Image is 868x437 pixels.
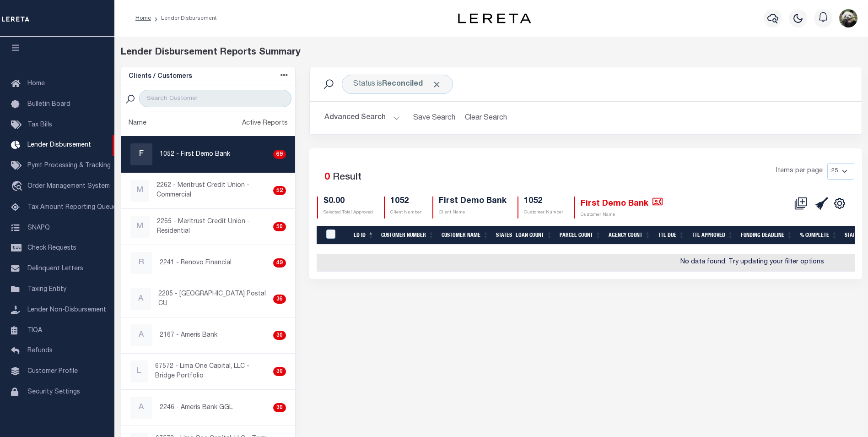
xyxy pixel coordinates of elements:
p: 67572 - Lima One Capital, LLC - Bridge Portfolio [155,362,270,381]
span: Lender Disbursement [27,142,91,148]
a: M2262 - Meritrust Credit Union - Commercial52 [121,173,296,208]
p: Client Name [439,209,507,216]
div: Status is [342,75,453,94]
th: LD ID: activate to sort column descending [350,226,377,245]
div: Active Reports [242,119,288,129]
i: travel_explore [11,181,26,193]
img: logo-dark.svg [458,13,531,23]
span: Customer Profile [27,368,78,375]
a: Home [135,16,151,21]
a: R2241 - Renovo Financial49 [121,245,296,281]
p: 2265 - Meritrust Credit Union - Residential [157,217,270,236]
span: Tax Bills [27,122,52,128]
p: Selected Total Approved [323,209,373,216]
span: Tax Amount Reporting Queue [27,204,117,211]
div: A [130,324,152,346]
span: 0 [324,173,330,182]
span: TIQA [27,327,42,333]
button: Save Search [408,109,461,127]
div: M [130,216,150,238]
span: Taxing Entity [27,286,66,293]
span: Refunds [27,348,53,354]
span: Pymt Processing & Tracking [27,163,111,169]
h4: First Demo Bank [581,197,663,209]
div: R [130,252,152,274]
th: States [492,226,512,245]
span: Lender Non-Disbursement [27,307,106,313]
div: M [130,180,150,202]
span: Security Settings [27,389,80,395]
span: Home [27,81,45,87]
div: 30 [273,331,286,340]
div: F [130,143,152,165]
span: Bulletin Board [27,101,70,108]
a: A2167 - Ameris Bank30 [121,317,296,353]
p: 2167 - Ameris Bank [160,331,217,340]
th: Funding Deadline: activate to sort column ascending [737,226,796,245]
input: Search Customer [139,90,291,107]
h4: $0.00 [323,197,373,207]
a: M2265 - Meritrust Credit Union - Residential50 [121,209,296,245]
div: A [130,288,151,310]
b: Reconciled [382,81,423,88]
th: Agency Count: activate to sort column ascending [605,226,654,245]
p: 2241 - Renovo Financial [160,258,232,268]
th: Customer Number: activate to sort column ascending [377,226,438,245]
p: Client Number [390,209,421,216]
span: Delinquent Letters [27,266,83,272]
p: 2205 - [GEOGRAPHIC_DATA] Postal CU [158,290,270,309]
span: SNAPQ [27,224,50,231]
a: F1052 - First Demo Bank69 [121,137,296,172]
h4: 1052 [390,197,421,207]
th: % Complete: activate to sort column ascending [796,226,841,245]
a: A2246 - Ameris Bank GGL30 [121,390,296,426]
h4: First Demo Bank [439,197,507,207]
span: Check Requests [27,245,76,251]
div: 49 [273,258,286,268]
div: Lender Disbursement Reports Summary [121,46,862,60]
button: Advanced Search [324,109,400,127]
div: 52 [273,186,286,195]
p: 1052 - First Demo Bank [160,150,230,159]
div: 69 [273,150,286,159]
th: LDID [320,226,350,245]
p: Customer Name [581,212,663,218]
span: Items per page [776,166,823,176]
th: Parcel Count: activate to sort column ascending [556,226,605,245]
div: Name [129,119,146,129]
p: 2262 - Meritrust Credit Union - Commercial [156,181,269,200]
li: Lender Disbursement [151,14,217,22]
button: Clear Search [461,109,511,127]
div: A [130,397,152,419]
label: Result [333,170,361,185]
p: 2246 - Ameris Bank GGL [160,403,232,413]
a: A2205 - [GEOGRAPHIC_DATA] Postal CU36 [121,281,296,317]
th: Ttl Due: activate to sort column ascending [654,226,688,245]
div: 30 [273,367,286,376]
div: 50 [273,222,286,231]
div: 30 [273,403,286,412]
span: Click to Remove [432,80,442,89]
th: Customer Name: activate to sort column ascending [438,226,492,245]
p: Customer Number [524,209,563,216]
span: Order Management System [27,183,110,190]
div: L [130,361,148,382]
h5: Clients / Customers [129,73,192,81]
div: 36 [273,295,286,304]
th: Loan Count: activate to sort column ascending [512,226,556,245]
h4: 1052 [524,197,563,207]
a: L67572 - Lima One Capital, LLC - Bridge Portfolio30 [121,354,296,389]
th: Ttl Approved: activate to sort column ascending [688,226,737,245]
